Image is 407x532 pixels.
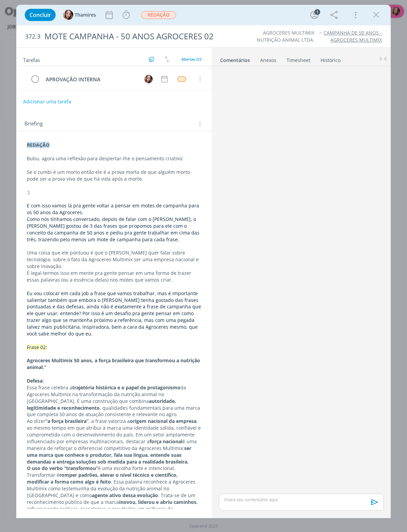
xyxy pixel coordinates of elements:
span: Como nós tínhamos conversado, depois de falar com o [PERSON_NAME], o [PERSON_NAME] gostou de 3 da... [27,216,201,243]
img: T [144,75,153,83]
span: Concluir [30,12,51,18]
strong: romper padrões, elevar o nível técnico e científico, modificar a forma como algo é feito [27,472,179,485]
span: Thamires [75,13,96,17]
strong: autoridade, legitimidade e reconhecimento [27,398,177,411]
button: Adicionar uma tarefa [23,96,72,108]
button: REDAÇÃO [141,11,176,19]
div: APROVAÇÃO INTERNA [43,75,138,84]
strong: agente ativo dessa evolução [92,492,158,498]
p: Uma coisa que ele pontuou é que o [PERSON_NAME] quer falar sobre tecnologia, sobre o fato da Agro... [27,249,201,270]
p: é uma escolha forte e intencional. Transformar é . Essa palavra reconhece a Agroceres Multimix co... [27,465,201,519]
div: Anexos [260,57,276,64]
button: Concluir [25,9,56,21]
p: Essa frase celebra a da Agroceres Multimix na transformação da nutrição animal no [GEOGRAPHIC_DAT... [27,384,201,418]
button: 1 [309,9,320,20]
strong: “a força brasileira” [45,418,89,424]
strong: Agroceres Multimix 50 anos, a força brasileira que transformou a nutrição animal.” [27,357,201,370]
strong: Defesa: [27,377,44,384]
p: Se o zumbi é um morto então ele é a prova morta de que alguém morto pode ser a prova viva de que ... [27,169,201,182]
div: MOTE CAMPANHA - 50 ANOS AGROCERES 02 [42,28,230,45]
strong: força nacional [150,438,182,445]
img: T [63,10,73,20]
strong: origem nacional da empresa [130,418,196,424]
strong: inovou, liderou e abriu caminhos [119,499,196,505]
span: 372.3 [25,33,40,40]
a: CAMPANHA DE 50 ANOS - AGROCERES MULTIMIX [324,29,382,43]
div: 1 [314,9,320,15]
button: T [143,74,153,84]
span: Briefing [24,120,43,128]
span: Tarefas [23,55,40,63]
a: AGROCERES MULTIMIX NUTRIÇÃO ANIMAL LTDA. [257,29,314,43]
p: É legal termos isso em mente pra gente pensar em uma forma de trazer essas palavras (ou a essênci... [27,270,201,283]
a: Histórico [320,54,341,64]
span: Abertas 2/2 [181,57,201,62]
span: REDAÇÃO [141,11,176,19]
strong: REDAÇÃO [27,142,50,148]
strong: trajetória histórica e o papel de protagonismo [72,384,180,391]
a: Comentários [220,54,250,64]
span: E com isso vamos lá pra gente voltar a pensar em motes de campanha para os 50 anos da Agroceres. [27,202,200,216]
span: Eu vou colocar em cada job a frase que vamos trabalhar, mas é importante salientar também que emb... [27,290,202,337]
a: Timesheet [286,54,311,64]
div: dialog [16,5,391,518]
img: arrow-down-up.svg [164,56,169,62]
strong: ser uma marca que conhece o produtor, fala sua língua, entende suas demandas e entrega soluções s... [27,445,193,465]
button: TThamires [63,10,96,20]
p: Ao dizer , a frase valoriza a , ao mesmo tempo em que atribui à marca uma identidade sólida, conf... [27,418,201,465]
span: Frase 02: [27,344,47,350]
p: :) [27,189,201,196]
strong: O uso do verbo “transformou” [27,465,98,471]
p: Bubu, agora uma reflexão para despertar-lhe o pensamento criativo: [27,155,201,162]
